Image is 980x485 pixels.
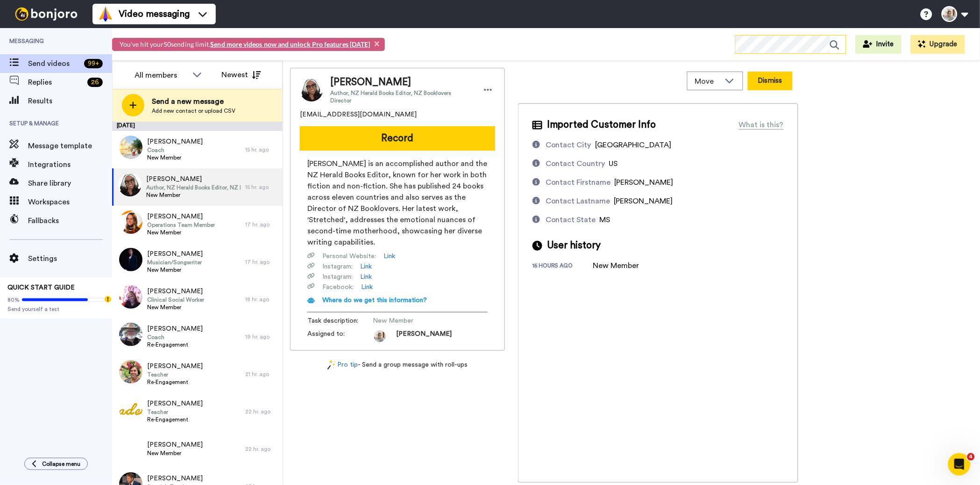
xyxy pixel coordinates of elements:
div: New Member [593,260,640,271]
div: What is this? [739,119,784,130]
span: New Member [147,154,203,161]
span: [PERSON_NAME] [396,329,452,343]
div: Contact Country [546,158,605,169]
span: [PERSON_NAME] [147,474,203,483]
span: Video messaging [119,7,190,21]
span: New Member [147,266,203,274]
span: [PERSON_NAME] [147,137,203,146]
img: c40e8b2e-335c-410f-b98d-dc8c93ecb992.png [119,398,142,421]
span: Facebook : [322,282,354,292]
span: Send a new message [152,96,235,107]
img: 36a9683c-c44c-4dd0-bf63-577eb62490c8.jpg [119,285,142,309]
span: Integrations [28,159,112,170]
div: All members [135,70,188,81]
span: Share library [28,178,112,189]
img: bj-logo-header-white.svg [11,7,81,21]
a: Link [360,272,372,282]
span: New Member [147,449,203,457]
span: [PERSON_NAME] [147,287,204,296]
span: [EMAIL_ADDRESS][DOMAIN_NAME] [300,110,417,119]
div: [DATE] [112,122,283,131]
span: Replies [28,77,84,88]
div: 17 hr. ago [245,258,278,266]
span: Coach [147,146,203,154]
span: [PERSON_NAME] [147,440,203,449]
div: Contact Firstname [546,177,611,188]
div: - Send a group message with roll-ups [290,360,505,370]
span: Send videos [28,58,80,69]
div: 21 hr. ago [245,370,278,378]
img: 6af8a2cb-da71-4582-b7e4-8af62146cfce.jpg [119,210,142,234]
span: [PERSON_NAME] [147,212,215,221]
button: Upgrade [911,35,965,54]
span: [PERSON_NAME] is an accomplished author and the NZ Herald Books Editor, known for her work in bot... [307,158,488,248]
div: Contact Lastname [546,195,611,207]
span: MS [600,216,611,224]
img: 8e16d83d-32b5-4067-ae58-573fb508d042.jpg [119,323,142,346]
button: Dismiss [748,72,793,90]
span: New Member [147,304,204,311]
span: Re-Engagement [147,341,203,348]
span: [PERSON_NAME] [615,179,674,186]
span: Personal Website : [322,252,376,261]
div: 17 hr. ago [245,221,278,228]
span: Settings [28,253,112,264]
span: Instagram : [322,262,353,271]
span: Task description : [307,316,373,326]
span: Move [695,76,720,87]
img: d675831a-38ab-4f7e-aac7-fbca2a862bc4.jpg [119,248,142,271]
span: Imported Customer Info [547,118,656,132]
span: Workspaces [28,196,112,208]
iframe: Intercom live chat [948,453,971,476]
div: Tooltip anchor [104,295,112,304]
span: Musician/Songwriter [147,259,203,266]
span: Fallbacks [28,215,112,226]
span: Author, NZ Herald Books Editor, NZ Booklovers Director [330,89,472,104]
div: 15 hr. ago [245,146,278,153]
div: 19 hr. ago [245,333,278,340]
button: Close [375,39,380,49]
a: Link [361,282,373,292]
button: Newest [214,65,268,84]
a: Send more videos now and unlock Pro features [DATE] [211,40,370,48]
div: Contact City [546,139,591,151]
a: Pro tip [327,360,358,370]
span: 4 [967,453,975,461]
span: Operations Team Member [147,221,215,229]
span: Send yourself a test [7,305,105,313]
span: [PERSON_NAME] [147,399,203,408]
div: 15 hr. ago [245,183,278,191]
span: Collapse menu [42,460,80,468]
span: Teacher [147,408,203,416]
span: Where do we get this information? [322,297,427,304]
span: Re-Engagement [147,378,203,386]
span: Coach [147,333,203,341]
span: Instagram : [322,272,353,282]
img: 1f1432f2-0ea5-4a24-81d1-0af5ac4ce8a4.jpg [119,360,142,384]
div: 99 + [84,59,103,68]
span: Assigned to: [307,329,373,343]
div: Contact State [546,214,596,225]
span: You've hit your 50 sending limit. [120,40,370,48]
span: Add new contact or upload CSV [152,107,235,115]
span: × [375,39,380,49]
span: User history [547,239,601,253]
span: New Member [147,229,215,236]
div: 26 [87,78,103,87]
div: 22 hr. ago [245,408,278,415]
span: Message template [28,140,112,152]
div: 22 hr. ago [245,445,278,453]
span: Results [28,95,112,107]
span: [GEOGRAPHIC_DATA] [596,141,672,149]
span: QUICK START GUIDE [7,284,75,291]
span: [PERSON_NAME] [147,362,203,371]
span: [PERSON_NAME] [147,249,203,259]
img: 962e3466-43f0-467d-8cb7-5ee39c42ed0a.jpg [118,173,142,196]
button: Record [300,126,495,151]
img: magic-wand.svg [327,360,336,370]
span: [PERSON_NAME] [614,197,673,205]
div: 15 hours ago [533,262,593,271]
button: Invite [856,35,902,54]
span: [PERSON_NAME] [146,174,241,184]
